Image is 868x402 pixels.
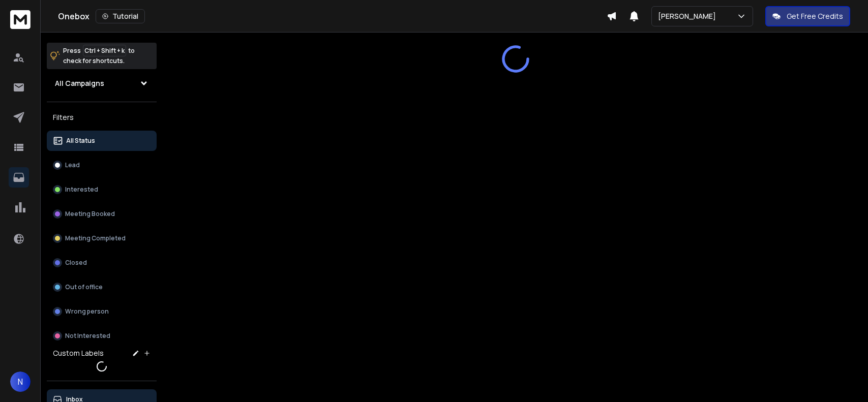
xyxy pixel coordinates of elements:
h1: All Campaigns [55,78,104,88]
p: Press to check for shortcuts. [63,46,135,66]
p: Meeting Booked [65,210,115,218]
button: N [10,372,31,392]
button: Closed [47,253,157,273]
button: Not Interested [47,326,157,346]
button: Lead [47,155,157,175]
button: All Status [47,131,157,151]
button: Get Free Credits [765,6,850,26]
p: Lead [65,161,80,169]
button: Wrong person [47,301,157,322]
button: Tutorial [96,9,145,23]
button: Meeting Completed [47,228,157,249]
p: Wrong person [65,307,109,316]
p: Meeting Completed [65,234,126,242]
p: Not Interested [65,332,110,340]
p: [PERSON_NAME] [658,11,720,21]
button: Interested [47,179,157,200]
div: Onebox [58,9,607,23]
button: Meeting Booked [47,204,157,224]
h3: Custom Labels [53,348,104,358]
p: Get Free Credits [787,11,843,21]
p: Interested [65,185,98,194]
button: All Campaigns [47,73,157,94]
p: Out of office [65,283,103,291]
p: All Status [66,137,95,145]
p: Closed [65,259,87,267]
h3: Filters [47,110,157,125]
button: Out of office [47,277,157,297]
span: Ctrl + Shift + k [83,45,126,56]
